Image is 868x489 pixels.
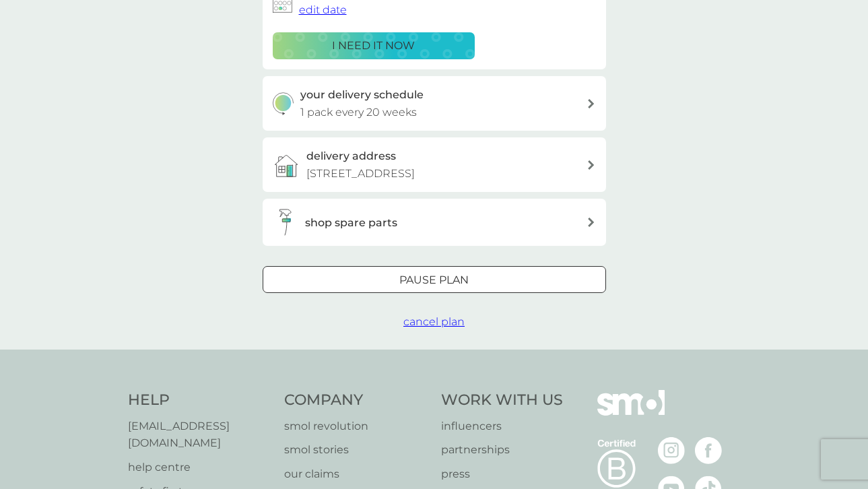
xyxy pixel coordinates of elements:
[441,390,563,411] h4: Work With Us
[128,459,271,476] a: help centre
[284,465,428,483] a: our claims
[299,1,347,19] button: edit date
[273,32,475,59] button: i need it now
[306,165,415,183] p: [STREET_ADDRESS]
[128,418,271,452] a: [EMAIL_ADDRESS][DOMAIN_NAME]
[263,266,606,293] button: Pause plan
[128,390,271,411] h4: Help
[300,104,417,121] p: 1 pack every 20 weeks
[403,313,465,331] button: cancel plan
[263,137,606,192] a: delivery address[STREET_ADDRESS]
[441,418,563,435] a: influencers
[658,437,685,464] img: visit the smol Instagram page
[263,76,606,131] button: your delivery schedule1 pack every 20 weeks
[305,214,397,232] h3: shop spare parts
[399,271,469,289] p: Pause plan
[284,441,428,459] a: smol stories
[441,465,563,483] a: press
[403,315,465,328] span: cancel plan
[441,441,563,459] a: partnerships
[306,148,396,165] h3: delivery address
[695,437,722,464] img: visit the smol Facebook page
[263,199,606,246] button: shop spare parts
[299,3,347,16] span: edit date
[300,86,424,104] h3: your delivery schedule
[597,390,665,436] img: smol
[332,37,415,55] p: i need it now
[284,418,428,435] a: smol revolution
[284,390,428,411] h4: Company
